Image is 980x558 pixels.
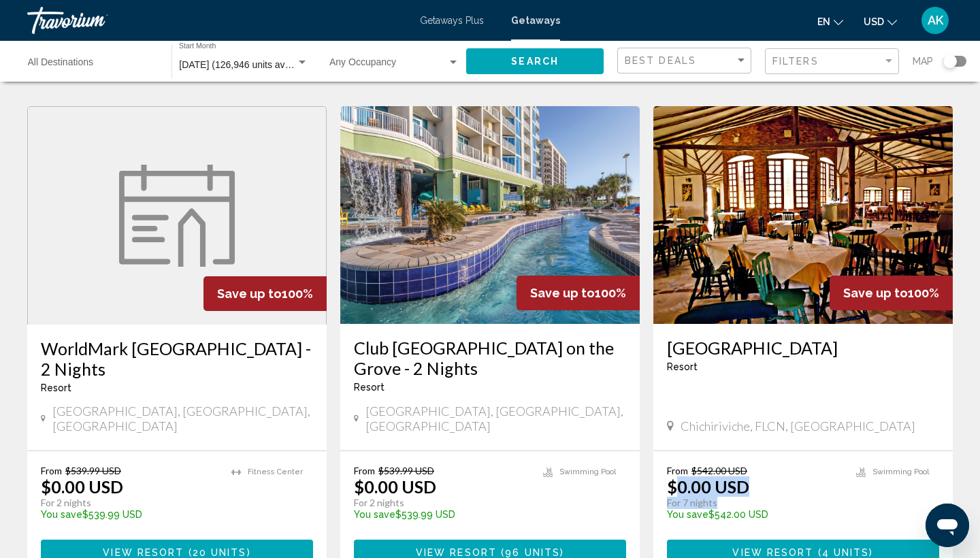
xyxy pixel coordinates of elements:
p: $0.00 USD [41,476,123,497]
span: Fitness Center [248,467,303,476]
span: $539.99 USD [378,465,434,476]
span: You save [667,509,708,520]
span: You save [41,509,82,520]
div: 100% [830,276,953,310]
span: View Resort [416,547,497,558]
span: Resort [354,382,385,393]
p: For 2 nights [41,497,218,509]
span: Search [511,56,559,67]
span: ( ) [184,547,250,558]
span: en [817,16,830,27]
span: [DATE] (126,946 units available) [179,59,316,70]
p: For 2 nights [354,497,529,509]
button: Filter [765,48,899,76]
mat-select: Sort by [625,55,747,67]
button: User Menu [917,6,953,35]
span: $539.99 USD [65,465,121,476]
button: Change currency [864,12,897,31]
p: $0.00 USD [667,476,749,497]
span: Resort [41,382,71,393]
img: 2692O01X.jpg [653,106,953,324]
span: Map [913,52,933,71]
span: [GEOGRAPHIC_DATA], [GEOGRAPHIC_DATA], [GEOGRAPHIC_DATA] [52,404,313,433]
p: $542.00 USD [667,509,843,520]
div: 100% [203,276,327,311]
span: You save [354,509,395,520]
span: View Resort [732,547,813,558]
a: Club [GEOGRAPHIC_DATA] on the Grove - 2 Nights [354,338,626,378]
p: $0.00 USD [354,476,436,497]
span: Best Deals [625,55,696,66]
span: 20 units [193,547,247,558]
span: From [667,465,688,476]
iframe: Кнопка запуска окна обмена сообщениями [926,504,969,547]
p: For 7 nights [667,497,843,509]
button: Search [466,48,604,73]
span: $542.00 USD [691,465,747,476]
span: Save up to [843,286,908,300]
a: Travorium [27,7,406,34]
span: Swimming Pool [559,467,616,476]
div: 100% [517,276,640,310]
span: View Resort [103,547,184,558]
a: Getaways Plus [420,15,484,26]
span: [GEOGRAPHIC_DATA], [GEOGRAPHIC_DATA], [GEOGRAPHIC_DATA] [365,404,626,433]
span: From [41,465,62,476]
span: Save up to [530,286,595,300]
span: USD [864,16,884,27]
button: Change language [817,12,843,31]
p: $539.99 USD [354,509,529,520]
span: Swimming Pool [872,467,929,476]
p: $539.99 USD [41,509,218,520]
span: Save up to [217,286,282,301]
span: ( ) [814,547,874,558]
span: 4 units [822,547,870,558]
span: Resort [667,361,698,372]
span: Filters [772,56,819,67]
img: week.svg [119,165,235,267]
span: 96 units [505,547,560,558]
a: Getaways [511,15,560,26]
a: WorldMark [GEOGRAPHIC_DATA] - 2 Nights [41,338,313,379]
img: C342O01X.jpg [340,106,640,324]
span: Chichiriviche, FLCN, [GEOGRAPHIC_DATA] [681,419,915,433]
span: ( ) [497,547,564,558]
a: [GEOGRAPHIC_DATA] [667,338,939,358]
span: From [354,465,375,476]
span: AK [928,14,943,27]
